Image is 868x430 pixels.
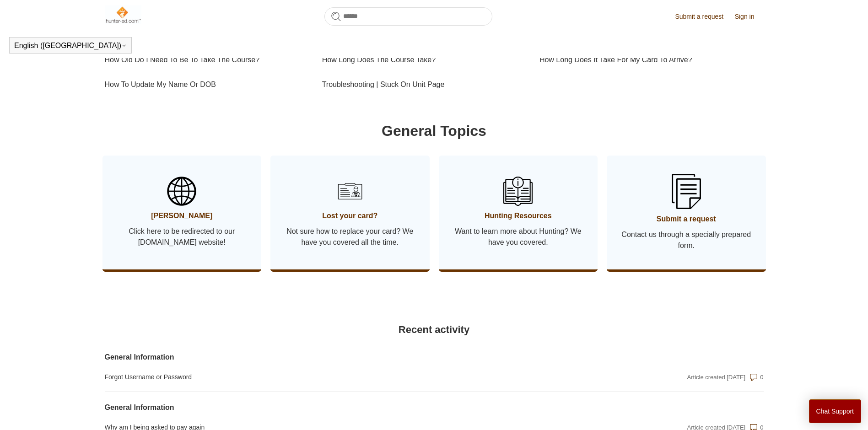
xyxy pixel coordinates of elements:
[284,210,416,221] span: Lost your card?
[675,12,733,21] a: Submit a request
[334,175,366,207] img: 01HZPCYSH6ZB6VTWVB6HCD0F6B
[453,226,584,248] span: Want to learn more about Hunting? We have you covered.
[105,352,566,363] a: General Information
[735,12,764,21] a: Sign in
[539,48,757,72] a: How Long Does It Take For My Card To Arrive?
[105,402,566,413] a: General Information
[324,7,492,26] input: Search
[105,72,308,97] a: How To Update My Name Or DOB
[439,156,598,269] a: Hunting Resources Want to learn more about Hunting? We have you covered.
[167,177,196,206] img: 01HZPCYSBW5AHTQ31RY2D2VRJS
[322,48,526,72] a: How Long Does The Course Take?
[105,5,142,24] img: Hunter-Ed Help Center home page
[105,372,566,382] a: Forgot Username or Password
[620,214,752,225] span: Submit a request
[503,177,533,206] img: 01HZPCYSN9AJKKHAEXNV8VQ106
[453,210,584,221] span: Hunting Resources
[687,373,746,382] div: Article created [DATE]
[105,322,764,337] h2: Recent activity
[270,156,430,269] a: Lost your card? Not sure how to replace your card? We have you covered all the time.
[607,156,766,269] a: Submit a request Contact us through a specially prepared form.
[116,226,248,248] span: Click here to be redirected to our [DOMAIN_NAME] website!
[105,48,308,72] a: How Old Do I Need To Be To Take The Course?
[322,72,526,97] a: Troubleshooting | Stuck On Unit Page
[105,120,764,142] h1: General Topics
[672,174,701,209] img: 01HZPCYSSKB2GCFG1V3YA1JVB9
[809,399,862,423] button: Chat Support
[102,156,262,269] a: [PERSON_NAME] Click here to be redirected to our [DOMAIN_NAME] website!
[284,226,416,248] span: Not sure how to replace your card? We have you covered all the time.
[14,42,127,50] button: English ([GEOGRAPHIC_DATA])
[620,229,752,251] span: Contact us through a specially prepared form.
[116,210,248,221] span: [PERSON_NAME]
